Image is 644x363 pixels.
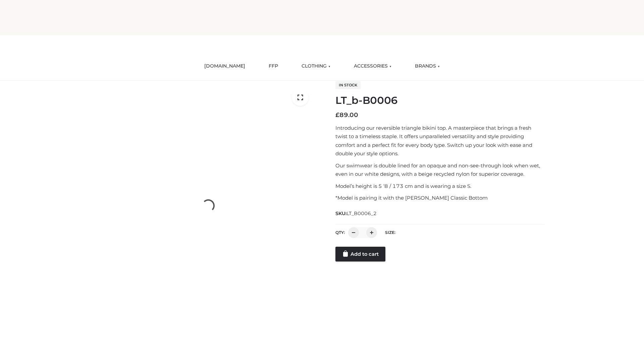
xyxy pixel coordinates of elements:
a: BRANDS [410,59,445,74]
a: Add to cart [335,247,385,261]
span: SKU: [335,209,377,217]
span: £ [335,111,339,119]
a: ACCESSORIES [349,59,396,74]
p: Introducing our reversible triangle bikini top. A masterpiece that brings a fresh twist to a time... [335,124,544,158]
p: Model’s height is 5 ‘8 / 173 cm and is wearing a size S. [335,182,544,191]
span: In stock [335,81,361,89]
p: Our swimwear is double lined for an opaque and non-see-through look when wet, even in our white d... [335,161,544,178]
label: Size: [385,230,395,235]
h1: LT_b-B0006 [335,94,544,107]
a: FFP [264,59,283,74]
span: LT_B0006_2 [346,210,377,216]
label: QTY: [335,230,345,235]
bdi: 89.00 [335,111,358,119]
a: CLOTHING [297,59,335,74]
p: *Model is pairing it with the [PERSON_NAME] Classic Bottom [335,194,544,202]
a: [DOMAIN_NAME] [199,59,250,74]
